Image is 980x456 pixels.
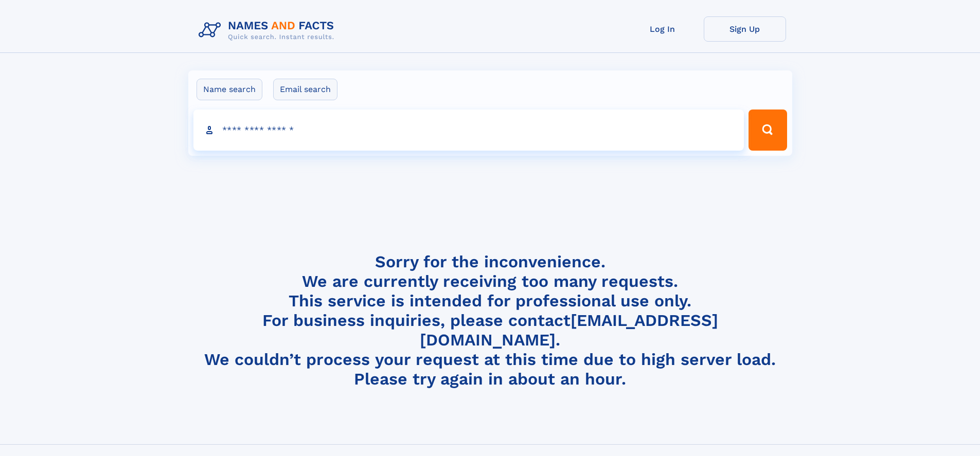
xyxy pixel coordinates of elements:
[420,311,718,350] a: [EMAIL_ADDRESS][DOMAIN_NAME]
[704,16,786,42] a: Sign Up
[749,110,787,151] button: Search Button
[197,79,262,100] label: Name search
[194,252,786,389] h4: Sorry for the inconvenience. We are currently receiving too many requests. This service is intend...
[273,79,337,100] label: Email search
[193,110,744,151] input: search input
[194,16,343,44] img: Logo Names and Facts
[621,16,704,42] a: Log In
